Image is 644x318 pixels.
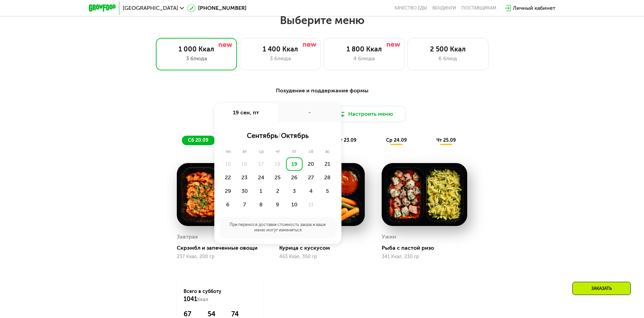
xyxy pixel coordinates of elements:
span: сентябрь [247,132,278,140]
div: 18 [269,157,286,171]
div: 2 500 Ккал [414,45,481,53]
div: 21 [319,157,336,171]
div: 23 [236,171,253,184]
div: пт [286,149,303,155]
div: 26 [286,171,303,184]
div: 5 [319,184,336,198]
div: 54 [208,310,223,318]
div: Рыба с пастой ризо [382,245,473,251]
div: 341 Ккал, 230 гр [382,254,467,259]
span: октябрь [281,132,309,140]
a: [PHONE_NUMBER] [187,4,246,12]
div: Похудение и поддержание формы [122,87,522,95]
div: 1 800 Ккал [331,45,398,53]
div: 29 [220,184,236,198]
div: 25 [269,171,286,184]
div: ср [253,149,270,155]
div: При переносе доставки стоимость заказа и ваше меню могут измениться [220,217,336,238]
div: Завтрак [177,232,198,242]
h2: Выберите меню [22,14,622,27]
div: 19 сен, пт [214,103,278,122]
div: 3 [286,184,303,198]
div: поставщикам [461,5,496,11]
a: Качество еды [395,5,427,11]
span: сб 20.09 [188,137,208,143]
div: 1 400 Ккал [247,45,314,53]
div: 22 [220,171,236,184]
span: ср 24.09 [386,137,407,143]
div: Скрэмбл и запеченные овощи [177,245,268,251]
div: Всего в субботу [184,288,256,303]
div: вс [319,149,336,155]
span: 1041 [184,295,197,303]
div: 67 [184,310,199,318]
span: Ккал [197,297,208,302]
span: вт 23.09 [337,137,356,143]
div: 4 блюда [331,54,398,63]
span: [GEOGRAPHIC_DATA] [123,5,178,11]
span: / [278,132,281,140]
div: 10 [286,198,303,211]
div: 1 000 Ккал [163,45,230,53]
div: 19 [286,157,303,171]
div: 16 [236,157,253,171]
div: 463 Ккал, 350 гр [279,254,365,259]
div: 17 [253,157,269,171]
div: 3 блюда [247,54,314,63]
div: чт [270,149,286,155]
div: 4 [303,184,319,198]
div: - [278,103,341,122]
div: 20 [303,157,319,171]
div: сб [303,149,319,155]
div: 74 [231,310,256,318]
span: чт 25.09 [436,137,456,143]
div: 27 [303,171,319,184]
div: пн [220,149,237,155]
div: 237 Ккал, 200 гр [177,254,262,259]
div: Заказать [572,282,631,295]
div: Курица с кускусом [279,245,370,251]
div: 30 [236,184,253,198]
div: 6 блюд [414,54,481,63]
div: 6 [220,198,236,211]
div: 2 [269,184,286,198]
div: 3 блюда [163,54,230,63]
div: 28 [319,171,336,184]
div: 8 [253,198,269,211]
div: Личный кабинет [513,4,555,12]
div: 15 [220,157,236,171]
div: 1 [253,184,269,198]
div: 11 [303,198,319,211]
button: Настроить меню [325,106,406,122]
div: 7 [236,198,253,211]
div: вт [237,149,253,155]
div: Ужин [382,232,396,242]
div: 24 [253,171,269,184]
div: 9 [269,198,286,211]
a: Вендинги [432,5,456,11]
